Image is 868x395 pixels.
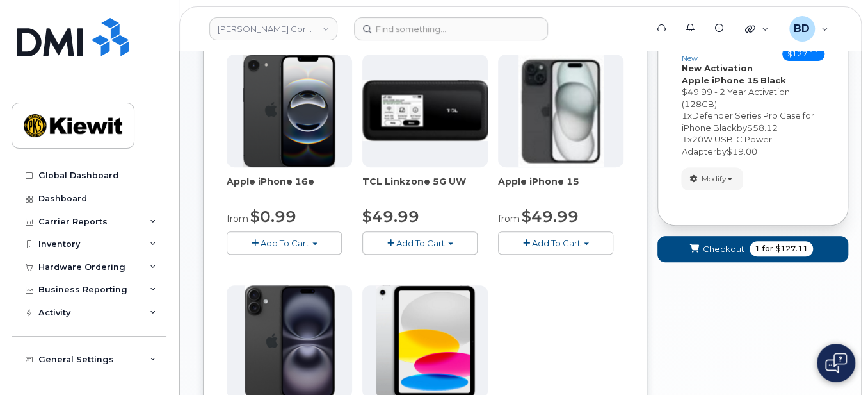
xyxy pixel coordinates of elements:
strong: New Activation [681,63,752,73]
button: Checkout 1 for $127.11 [657,236,848,262]
span: $49.99 [522,207,579,226]
div: x by [681,133,824,157]
img: Open chat [825,353,847,373]
span: $0.99 [250,207,296,226]
span: $19.00 [726,146,757,156]
span: BD [794,21,810,37]
span: Checkout [703,243,744,255]
button: Add To Cart [362,231,478,254]
img: iphone16e.png [243,55,335,167]
span: Add To Cart [261,238,309,248]
button: Add To Cart [498,231,613,254]
div: x by [681,110,824,133]
span: Defender Series Pro Case for iPhone Black [681,110,814,133]
img: iphone15.jpg [518,55,604,167]
small: from [227,213,248,224]
span: 20W USB-C Power Adapter [681,134,771,156]
span: 1 [681,134,687,144]
div: TCL Linkzone 5G UW [362,175,488,201]
span: $58.12 [746,122,777,133]
div: $49.99 - 2 Year Activation (128GB) [681,86,824,110]
button: Modify [681,167,743,190]
span: Add To Cart [532,238,581,248]
small: new [681,54,697,63]
strong: Apple iPhone 15 [681,75,758,85]
div: Barbara Dye [780,16,837,42]
h3: Item [681,44,712,62]
small: from [498,213,520,224]
span: Add To Cart [396,238,445,248]
div: Apple iPhone 16e [227,175,352,201]
span: $49.99 [362,207,419,226]
button: Add To Cart [227,231,342,254]
span: Modify [701,173,726,185]
strong: Black [760,75,785,85]
a: Kiewit Corporation [209,17,337,40]
span: 1 [681,110,687,121]
span: $127.11 [782,47,824,61]
span: 1 [755,243,760,255]
span: for [760,243,776,255]
span: $127.11 [776,243,808,255]
div: Apple iPhone 15 [498,175,623,201]
img: linkzone5g.png [362,80,488,141]
input: Find something... [354,17,548,40]
div: Quicklinks [736,16,778,42]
